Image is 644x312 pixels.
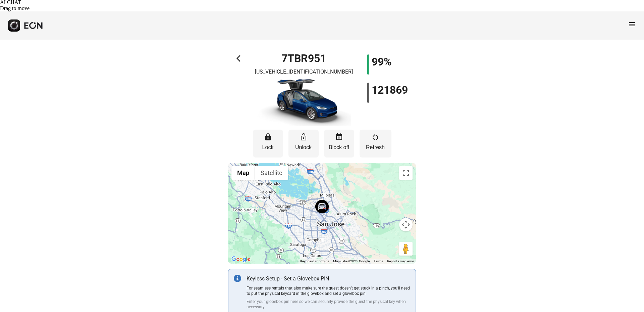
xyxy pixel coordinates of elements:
a: Open this area in Google Maps (opens a new window) [230,255,252,264]
button: Show satellite imagery [255,166,288,180]
a: Report a map error [387,259,414,263]
span: lock [264,133,272,141]
h1: 7TBR951 [281,54,326,62]
h1: 99% [372,58,392,66]
p: Refresh [363,143,388,151]
h1: 121869 [372,86,408,94]
button: Block off [324,130,354,158]
p: Unlock [292,143,315,151]
span: lock_open [300,133,308,141]
p: For seamless rentals that also make sure the guest doesn’t get stuck in a pinch, you’ll need to p... [247,285,410,296]
img: info [234,275,241,282]
p: [US_VEHICLE_IDENTIFICATION_NUMBER] [255,68,353,76]
p: Keyless Setup - Set a Glovebox PIN [247,275,410,283]
button: Unlock [288,130,319,158]
span: menu [628,20,636,28]
p: Enter your globebox pin here so we can securely provide the guest the physical key when necessary. [247,299,410,310]
a: Terms (opens in new tab) [374,259,383,263]
button: Keyboard shortcuts [300,259,329,264]
span: arrow_back_ios [236,54,245,62]
img: car [257,79,351,126]
p: Block off [327,143,351,151]
button: Map camera controls [399,218,413,231]
img: Google [230,255,252,264]
button: Show street map [231,166,255,180]
button: Refresh [360,130,391,158]
button: Toggle fullscreen view [399,166,413,180]
span: event_busy [335,133,343,141]
span: Map data ©2025 Google [333,259,370,263]
button: Lock [253,130,283,158]
span: restart_alt [371,133,379,141]
button: Drag Pegman onto the map to open Street View [399,242,413,256]
p: Lock [256,143,280,151]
